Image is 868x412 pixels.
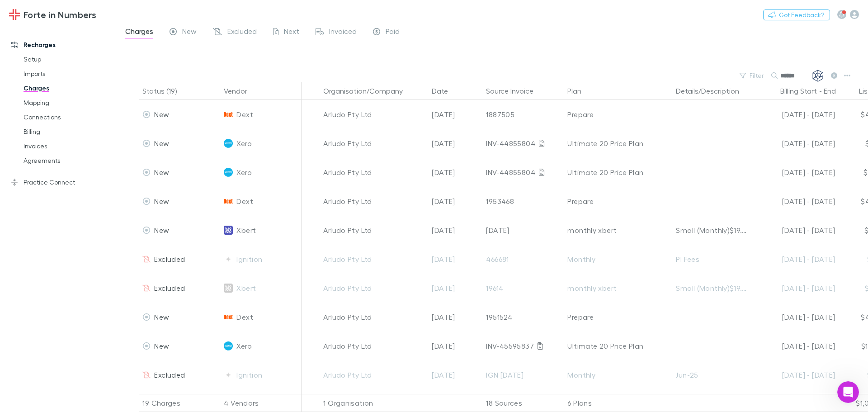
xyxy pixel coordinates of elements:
[323,360,425,389] div: Arludo Pty Ltd
[757,303,835,331] div: [DATE] - [DATE]
[323,245,425,274] div: Arludo Pty Ltd
[44,5,80,11] h1: Rechargly
[236,129,251,158] span: Xero
[224,341,233,350] img: Xero's Logo
[284,27,299,38] span: Next
[567,303,669,331] div: Prepare
[567,216,669,245] div: monthly xbert
[142,4,159,21] button: Home
[154,341,169,350] span: New
[122,54,129,61] a: Source reference 137099018:
[224,168,233,177] img: Xero's Logo
[757,360,835,389] div: [DATE] - [DATE]
[676,82,750,100] button: Details/Description
[224,110,233,119] img: Dext's Logo
[386,27,400,38] span: Paid
[224,197,233,206] img: Dext's Logo
[329,27,357,38] span: Invoiced
[21,117,112,124] b: Confirm Vendor Mapping:
[323,331,425,360] div: Arludo Pty Ltd
[323,82,414,100] button: Organisation/Company
[14,124,122,139] a: Billing
[236,216,256,245] span: Xbert
[486,303,560,331] div: 1951524
[21,178,99,185] b: Sync Charges to XPM:
[432,82,459,100] button: Date
[14,153,122,168] a: Agreements
[21,177,166,228] li: Once jobs are set up and mapping is correct, review the charges in Rechargly and push them into X...
[154,168,169,176] span: New
[154,139,169,147] span: New
[323,274,425,303] div: Arludo Pty Ltd
[486,360,560,389] div: IGN [DATE]
[9,9,20,20] img: Forte in Numbers's Logo
[227,27,257,38] span: Excluded
[320,394,428,412] div: 1 Organisation
[14,81,122,95] a: Charges
[28,289,36,296] button: Gif picker
[428,360,482,389] div: [DATE]
[236,187,253,216] span: Dext
[428,129,482,158] div: [DATE]
[824,82,836,100] button: End
[486,100,560,129] div: 1887505
[757,331,835,360] div: [DATE] - [DATE]
[428,216,482,245] div: [DATE]
[564,394,672,412] div: 6 Plans
[567,158,669,187] div: Ultimate 20 Price Plan
[51,72,78,80] b: Imports
[236,100,253,129] span: Dext
[236,303,253,331] span: Dext
[8,270,173,285] textarea: Message…
[567,245,669,274] div: Monthly
[154,313,169,321] span: New
[323,129,425,158] div: Arludo Pty Ltd
[154,197,169,205] span: New
[486,158,560,187] div: INV-44855804
[757,245,835,274] div: [DATE] - [DATE]
[236,274,256,303] span: Xbert
[567,129,669,158] div: Ultimate 20 Price Plan
[21,116,166,175] li: • Go to the section. • Check that the organisation name is mapped to the correct client. • If map...
[4,4,102,25] a: Forte in Numbers
[323,216,425,245] div: Arludo Pty Ltd
[486,129,560,158] div: INV-44855804
[51,107,58,114] a: Source reference 12749394:
[757,100,835,129] div: [DATE] - [DATE]
[14,95,122,110] a: Mapping
[763,9,830,20] button: Got Feedback?
[757,158,835,187] div: [DATE] - [DATE]
[482,394,564,412] div: 18 Sources
[428,331,482,360] div: [DATE]
[7,265,174,305] div: Rechargly says…
[676,216,750,245] div: Small (Monthly)$19.20
[159,4,175,20] div: Close
[428,274,482,303] div: [DATE]
[21,64,126,71] b: Review Imports in Rechargly:
[2,38,122,52] a: Recharges
[26,5,40,19] img: Profile image for Rechargly
[182,27,197,38] span: New
[757,187,835,216] div: [DATE] - [DATE]
[14,289,21,296] button: Emoji picker
[14,232,166,259] div: If you still encounter issues after these steps, it may be necessary to review your setup or seek...
[567,187,669,216] div: Prepare
[154,226,169,234] span: New
[486,82,544,100] button: Source Invoice
[323,100,425,129] div: Arludo Pty Ltd
[323,303,425,331] div: Arludo Pty Ltd
[43,289,50,296] button: Upload attachment
[224,255,233,264] img: Ignition's Logo
[567,274,669,303] div: monthly xbert
[139,394,220,412] div: 19 Charges
[14,66,122,81] a: Imports
[125,27,153,38] span: Charges
[323,158,425,187] div: Arludo Pty Ltd
[224,226,233,235] img: Xbert's Logo
[567,331,669,360] div: Ultimate 20 Price Plan
[154,370,185,379] span: Excluded
[155,285,170,300] button: Send a message…
[757,129,835,158] div: [DATE] - [DATE]
[676,245,750,274] div: PI Fees
[224,82,258,100] button: Vendor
